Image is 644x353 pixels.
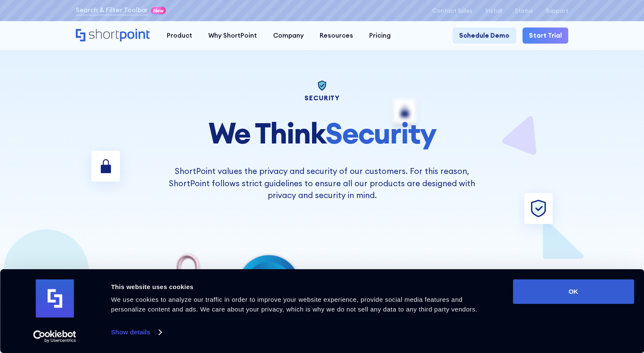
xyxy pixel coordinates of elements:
[161,165,483,201] p: ShortPoint values the privacy and security of our customers. For this reason, ShortPoint follows ...
[161,95,483,101] div: Security
[18,330,92,343] a: Usercentrics Cookiebot - opens in a new window
[361,28,399,44] a: Pricing
[515,8,533,14] a: Status
[76,6,148,15] a: Search & Filter Toolbar
[432,8,473,14] a: Contact Sales
[111,326,161,339] a: Show details
[320,31,353,41] div: Resources
[111,296,477,313] span: We use cookies to analyze our traffic in order to improve your website experience, provide social...
[312,28,361,44] a: Resources
[265,28,312,44] a: Company
[200,28,265,44] a: Why ShortPoint
[485,8,502,14] a: Install
[208,31,257,41] div: Why ShortPoint
[369,31,391,41] div: Pricing
[513,279,634,304] button: OK
[111,282,494,292] div: This website uses cookies
[453,28,516,44] a: Schedule Demo
[273,31,304,41] div: Company
[159,28,200,44] a: Product
[36,279,74,317] img: logo
[167,31,192,41] div: Product
[522,28,568,44] a: Start Trial
[76,29,151,43] a: Home
[546,8,568,14] a: Support
[161,117,483,149] h1: We Think
[326,115,436,151] span: Security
